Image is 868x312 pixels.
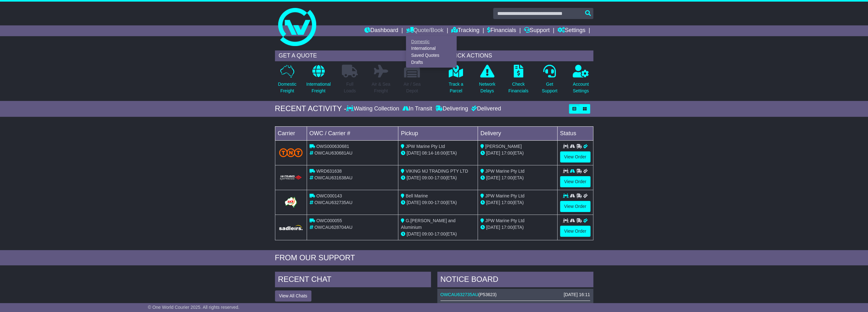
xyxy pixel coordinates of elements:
[346,105,401,112] div: Waiting Collection
[541,64,558,98] a: GetSupport
[314,150,352,156] span: OWCAU630681AU
[449,81,463,94] p: Track a Parcel
[485,169,525,174] span: JPW Marine Pty Ltd
[278,81,296,94] p: Domestic Freight
[485,193,525,198] span: JPW Marine Pty Ltd
[508,81,528,94] p: Check Financials
[480,150,555,156] div: (ETA)
[148,305,239,310] span: © One World Courier 2025. All rights reserved.
[306,64,331,98] a: InternationalFreight
[560,201,591,212] a: View Order
[542,81,557,94] p: Get Support
[558,25,585,36] a: Settings
[422,150,433,156] span: 08:14
[407,231,421,236] span: [DATE]
[406,169,468,174] span: VIKING MJ TRADING PTY LTD
[451,25,479,36] a: Tracking
[401,150,475,156] div: - (ETA)
[434,150,446,156] span: 16:00
[316,218,342,223] span: OWC000055
[314,200,352,205] span: OWCAU632735AU
[508,64,529,98] a: CheckFinancials
[401,199,475,206] div: - (ETA)
[470,105,501,112] div: Delivered
[560,176,591,187] a: View Order
[434,175,446,180] span: 17:00
[307,126,398,140] td: OWC / Carrier #
[406,193,428,198] span: Bell Marine
[398,126,478,140] td: Pickup
[478,126,557,140] td: Delivery
[480,224,555,231] div: (ETA)
[485,218,525,223] span: JPW Marine Pty Ltd
[284,196,298,209] img: GetCarrierServiceLogo
[342,81,358,94] p: Full Loads
[401,175,475,181] div: - (ETA)
[279,148,303,157] img: TNT_Domestic.png
[573,81,589,94] p: Account Settings
[275,50,425,61] div: GET A QUOTE
[314,175,352,180] span: OWCAU631638AU
[441,292,590,297] div: ( )
[401,218,455,230] span: G.[PERSON_NAME] and Aluminium
[560,226,591,237] a: View Order
[486,175,500,180] span: [DATE]
[422,200,433,205] span: 09:00
[406,59,456,66] a: Drafts
[401,105,434,112] div: In Transit
[316,193,342,198] span: OWC000143
[275,104,347,113] div: RECENT ACTIVITY -
[448,64,464,98] a: Track aParcel
[279,175,303,181] img: HiTrans.png
[479,81,495,94] p: Network Delays
[404,81,421,94] p: Air / Sea Depot
[486,225,500,230] span: [DATE]
[486,150,500,156] span: [DATE]
[406,144,445,149] span: JPW Marine Pty Ltd
[434,200,446,205] span: 17:00
[434,231,446,236] span: 17:00
[560,151,591,163] a: View Order
[364,25,398,36] a: Dashboard
[406,52,456,59] a: Saved Quotes
[407,150,421,156] span: [DATE]
[406,45,456,52] a: International
[372,81,390,94] p: Air & Sea Freight
[407,200,421,205] span: [DATE]
[406,25,443,36] a: Quote/Book
[557,126,593,140] td: Status
[401,231,475,237] div: - (ETA)
[572,64,589,98] a: AccountSettings
[486,200,500,205] span: [DATE]
[407,175,421,180] span: [DATE]
[480,175,555,181] div: (ETA)
[316,169,342,174] span: WRD631638
[306,81,331,94] p: International Freight
[501,200,512,205] span: 17:00
[275,272,431,289] div: RECENT CHAT
[406,38,456,45] a: Domestic
[480,292,495,297] span: P53623
[501,175,512,180] span: 17:00
[434,105,470,112] div: Delivering
[485,144,522,149] span: [PERSON_NAME]
[279,225,303,230] img: GetCarrierServiceLogo
[437,272,593,289] div: NOTICE BOARD
[501,225,512,230] span: 17:00
[444,50,593,61] div: QUICK ACTIONS
[441,292,479,297] a: OWCAU632735AU
[406,36,457,68] div: Quote/Book
[275,253,593,262] div: FROM OUR SUPPORT
[275,126,307,140] td: Carrier
[277,64,297,98] a: DomesticFreight
[479,64,495,98] a: NetworkDelays
[487,25,516,36] a: Financials
[316,144,349,149] span: OWS000630681
[422,231,433,236] span: 09:00
[524,25,550,36] a: Support
[314,225,352,230] span: OWCAU628704AU
[564,292,590,297] div: [DATE] 16:11
[275,290,311,302] button: View All Chats
[501,150,512,156] span: 17:00
[480,199,555,206] div: (ETA)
